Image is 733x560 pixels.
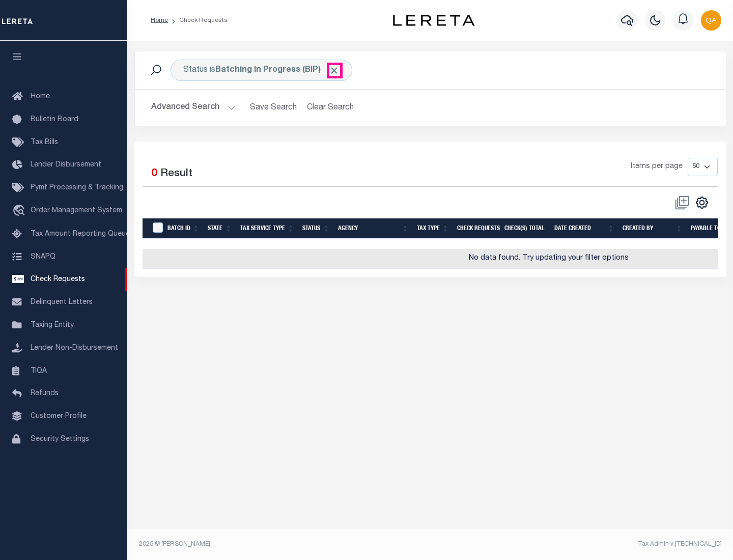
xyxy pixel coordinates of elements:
[31,322,74,329] span: Taxing Entity
[413,218,453,239] th: Tax Type: activate to sort column ascending
[151,17,168,23] a: Home
[244,98,303,118] button: Save Search
[31,231,130,238] span: Tax Amount Reporting Queue
[151,98,236,118] button: Advanced Search
[31,253,55,260] span: SNAPQ
[163,218,204,239] th: Batch Id: activate to sort column ascending
[31,184,123,191] span: Pymt Processing & Tracking
[31,93,50,100] span: Home
[31,367,47,374] span: TIQA
[298,218,334,239] th: Status: activate to sort column ascending
[334,218,413,239] th: Agency: activate to sort column ascending
[701,10,721,31] img: svg+xml;base64,PHN2ZyB4bWxucz0iaHR0cDovL3d3dy53My5vcmcvMjAwMC9zdmciIHBvaW50ZXItZXZlbnRzPSJub25lIi...
[393,15,474,26] img: logo-dark.svg
[151,169,157,179] span: 0
[31,413,87,420] span: Customer Profile
[31,116,78,123] span: Bulletin Board
[631,161,683,173] span: Items per page
[215,66,340,74] b: Batching In Progress (BIP)
[160,166,192,182] label: Result
[31,207,122,214] span: Order Management System
[31,299,93,306] span: Delinquent Letters
[303,98,358,118] button: Clear Search
[31,345,118,352] span: Lender Non-Disbursement
[438,540,722,549] div: Tax Admin v.[TECHNICAL_ID]
[204,218,236,239] th: State: activate to sort column ascending
[31,390,59,397] span: Refunds
[31,139,58,146] span: Tax Bills
[31,161,101,169] span: Lender Disbursement
[618,218,687,239] th: Created By: activate to sort column ascending
[171,60,352,81] div: Status is
[131,540,431,549] div: 2025 © [PERSON_NAME].
[550,218,618,239] th: Date Created: activate to sort column ascending
[31,276,85,283] span: Check Requests
[453,218,500,239] th: Check Requests
[31,436,89,443] span: Security Settings
[168,16,228,25] li: Check Requests
[236,218,298,239] th: Tax Service Type: activate to sort column ascending
[500,218,550,239] th: Check(s) Total
[329,65,340,76] span: Click to Remove
[12,205,29,218] i: travel_explore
